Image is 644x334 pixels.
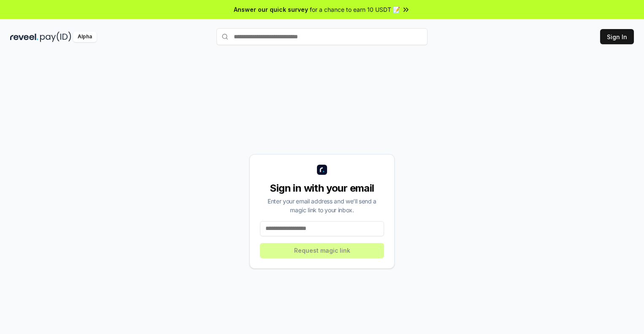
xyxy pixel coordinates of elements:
[10,32,38,42] img: reveel_dark
[234,5,308,14] span: Answer our quick survey
[40,32,71,42] img: pay_id
[317,165,327,175] img: logo_small
[310,5,400,14] span: for a chance to earn 10 USDT 📝
[260,182,384,195] div: Sign in with your email
[260,197,384,214] div: Enter your email address and we’ll send a magic link to your inbox.
[600,29,634,44] button: Sign In
[73,32,97,42] div: Alpha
